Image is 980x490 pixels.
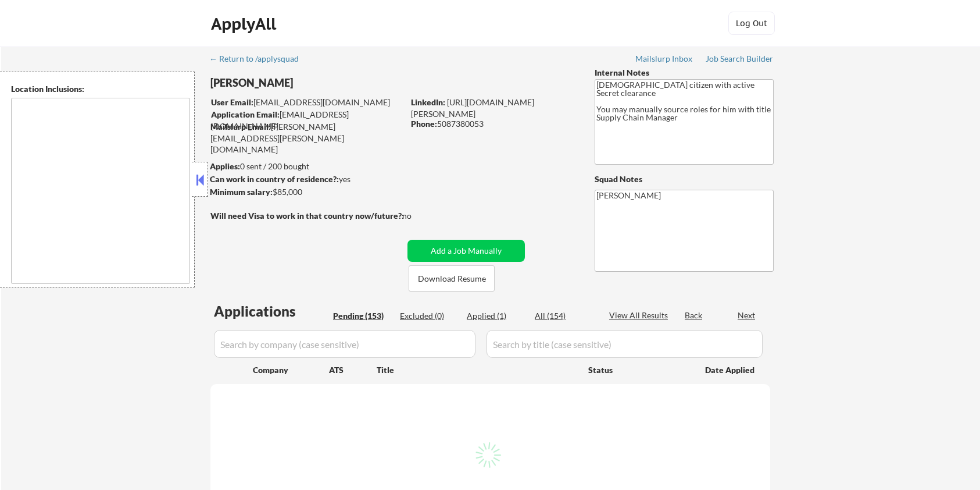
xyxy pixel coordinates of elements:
div: ATS [329,364,377,376]
div: Next [738,310,756,321]
strong: Will need Visa to work in that country now/future?: [210,211,404,221]
div: Internal Notes [595,67,774,79]
div: Applications [214,304,329,318]
div: [PERSON_NAME] [210,76,449,90]
div: Date Applied [705,364,756,376]
strong: LinkedIn: [411,97,445,107]
div: Job Search Builder [706,55,774,63]
div: $85,000 [210,186,403,198]
div: Excluded (0) [400,310,458,322]
div: [EMAIL_ADDRESS][DOMAIN_NAME] [211,109,403,132]
div: Pending (153) [333,310,391,322]
div: Title [377,364,577,376]
strong: Can work in country of residence?: [210,174,339,184]
div: yes [210,173,400,185]
div: ApplyAll [211,14,280,34]
a: ← Return to /applysquad [209,54,310,66]
div: Applied (1) [467,310,525,322]
a: Mailslurp Inbox [635,54,693,66]
div: 5087380053 [411,118,575,130]
div: ← Return to /applysquad [209,55,310,63]
a: [URL][DOMAIN_NAME][PERSON_NAME] [411,97,534,119]
strong: Mailslurp Email: [210,122,271,132]
button: Log Out [728,12,775,35]
div: Location Inclusions: [11,83,190,95]
div: Status [588,359,688,380]
strong: User Email: [211,97,253,107]
strong: Minimum salary: [210,187,273,197]
div: Back [685,310,703,321]
input: Search by title (case sensitive) [487,330,763,358]
div: [PERSON_NAME][EMAIL_ADDRESS][PERSON_NAME][DOMAIN_NAME] [210,121,403,155]
div: Company [253,364,329,376]
strong: Application Email: [211,109,280,119]
input: Search by company (case sensitive) [214,330,475,358]
strong: Phone: [411,119,437,129]
button: Download Resume [409,265,495,292]
div: All (154) [535,310,593,322]
div: 0 sent / 200 bought [210,161,403,172]
div: no [402,210,435,222]
strong: Applies: [210,161,240,171]
div: View All Results [609,310,671,321]
div: [EMAIL_ADDRESS][DOMAIN_NAME] [211,97,403,108]
button: Add a Job Manually [407,240,525,262]
div: Mailslurp Inbox [635,55,693,63]
div: Squad Notes [595,173,774,185]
